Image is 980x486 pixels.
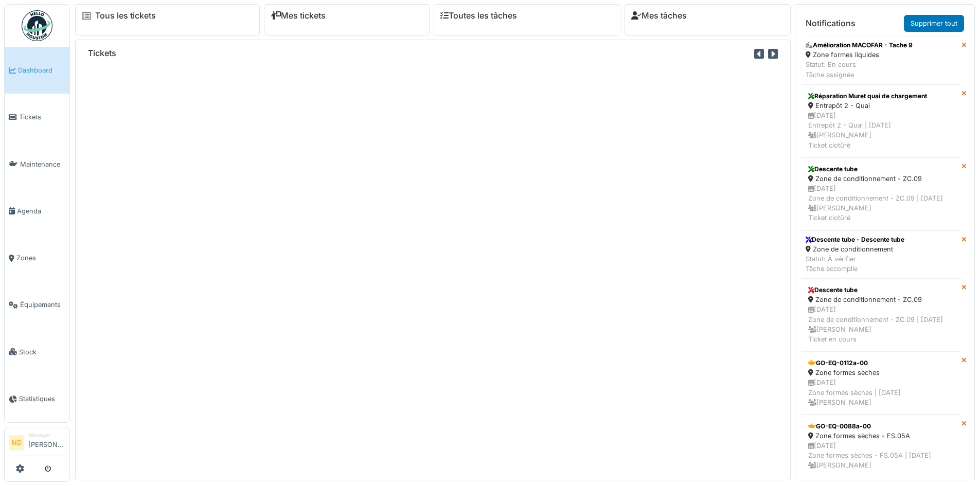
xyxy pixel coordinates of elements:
[5,47,69,94] a: Dashboard
[19,394,65,404] span: Statistiques
[5,188,69,235] a: Agenda
[5,375,69,422] a: Statistiques
[808,422,955,431] div: GO-EQ-0088a-00
[5,235,69,281] a: Zones
[801,415,961,478] a: GO-EQ-0088a-00 Zone formes sèches - FS.05A [DATE]Zone formes sèches - FS.05A | [DATE] [PERSON_NAME]
[808,368,955,377] div: Zone formes sèches
[806,41,913,50] div: Amélioration MACOFAR - Tache 9
[806,50,913,60] div: Zone formes liquides
[5,281,69,328] a: Équipements
[801,84,961,157] a: Réparation Muret quai de chargement Entrepôt 2 - Quai [DATE]Entrepôt 2 - Quai | [DATE] [PERSON_NA...
[20,159,65,169] span: Maintenance
[808,377,955,407] div: [DATE] Zone formes sèches | [DATE] [PERSON_NAME]
[9,435,24,451] li: ND
[806,244,904,254] div: Zone de conditionnement
[808,304,955,344] div: [DATE] Zone de conditionnement - ZC.09 | [DATE] [PERSON_NAME] Ticket en cours
[808,441,955,471] div: [DATE] Zone formes sèches - FS.05A | [DATE] [PERSON_NAME]
[440,11,517,21] a: Toutes les tâches
[9,431,65,456] a: ND Manager[PERSON_NAME]
[631,11,687,21] a: Mes tâches
[801,157,961,230] a: Descente tube Zone de conditionnement - ZC.09 [DATE]Zone de conditionnement - ZC.09 | [DATE] [PER...
[808,92,955,101] div: Réparation Muret quai de chargement
[806,235,904,244] div: Descente tube - Descente tube
[95,11,156,21] a: Tous les tickets
[808,285,955,295] div: Descente tube
[18,65,65,75] span: Dashboard
[801,230,961,279] a: Descente tube - Descente tube Zone de conditionnement Statut: À vérifierTâche accomplie
[808,431,955,441] div: Zone formes sèches - FS.05A
[801,36,961,84] a: Amélioration MACOFAR - Tache 9 Zone formes liquides Statut: En coursTâche assignée
[808,101,955,111] div: Entrepôt 2 - Quai
[801,351,961,415] a: GO-EQ-0112a-00 Zone formes sèches [DATE]Zone formes sèches | [DATE] [PERSON_NAME]
[808,174,955,184] div: Zone de conditionnement - ZC.09
[5,94,69,140] a: Tickets
[19,347,65,357] span: Stock
[28,431,65,454] li: [PERSON_NAME]
[904,15,964,32] a: Supprimer tout
[808,184,955,223] div: [DATE] Zone de conditionnement - ZC.09 | [DATE] [PERSON_NAME] Ticket clotûré
[5,329,69,375] a: Stock
[808,295,955,304] div: Zone de conditionnement - ZC.09
[88,48,116,58] h6: Tickets
[806,60,913,79] div: Statut: En cours Tâche assignée
[5,141,69,188] a: Maintenance
[22,10,52,41] img: Badge_color-CXgf-gQk.svg
[808,165,955,174] div: Descente tube
[19,112,65,122] span: Tickets
[28,431,65,439] div: Manager
[806,19,856,28] h6: Notifications
[271,11,326,21] a: Mes tickets
[808,111,955,150] div: [DATE] Entrepôt 2 - Quai | [DATE] [PERSON_NAME] Ticket clotûré
[801,278,961,351] a: Descente tube Zone de conditionnement - ZC.09 [DATE]Zone de conditionnement - ZC.09 | [DATE] [PER...
[806,254,904,274] div: Statut: À vérifier Tâche accomplie
[17,206,65,216] span: Agenda
[16,253,65,263] span: Zones
[808,358,955,368] div: GO-EQ-0112a-00
[20,300,65,310] span: Équipements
